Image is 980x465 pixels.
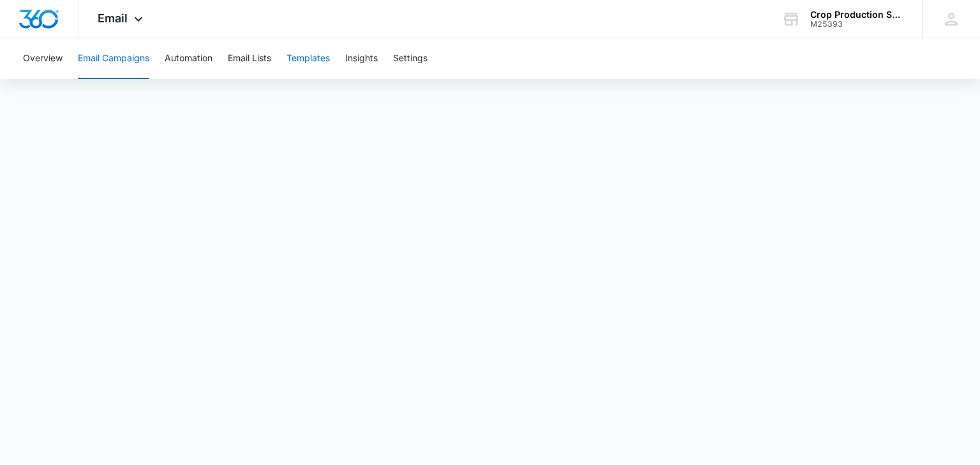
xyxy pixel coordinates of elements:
button: Automation [165,38,212,79]
button: Templates [286,38,330,79]
button: Email Lists [228,38,271,79]
div: account id [810,20,903,29]
div: account name [810,10,903,20]
span: Email [98,11,128,25]
button: Overview [23,38,63,79]
button: Insights [345,38,378,79]
button: Email Campaigns [78,38,149,79]
button: Settings [393,38,427,79]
